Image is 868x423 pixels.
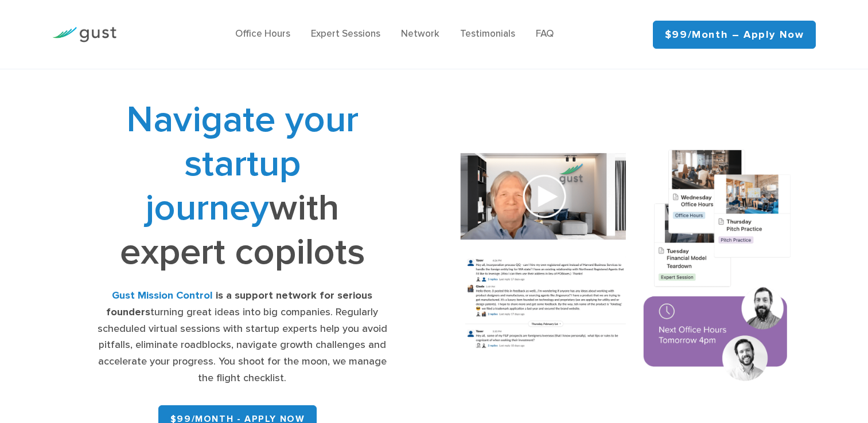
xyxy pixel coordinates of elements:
img: Gust Logo [52,27,116,42]
img: Composition of calendar events, a video call presentation, and chat rooms [443,136,809,398]
a: Expert Sessions [311,28,380,40]
strong: Gust Mission Control [112,289,213,301]
a: $99/month – Apply Now [653,21,816,49]
h1: with expert copilots [96,97,389,274]
a: FAQ [536,28,554,40]
strong: is a support network for serious founders [106,289,372,318]
a: Office Hours [235,28,290,40]
a: Network [401,28,439,40]
span: Navigate your startup journey [126,97,359,230]
a: Testimonials [460,28,515,40]
div: turning great ideas into big companies. Regularly scheduled virtual sessions with startup experts... [96,288,389,387]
